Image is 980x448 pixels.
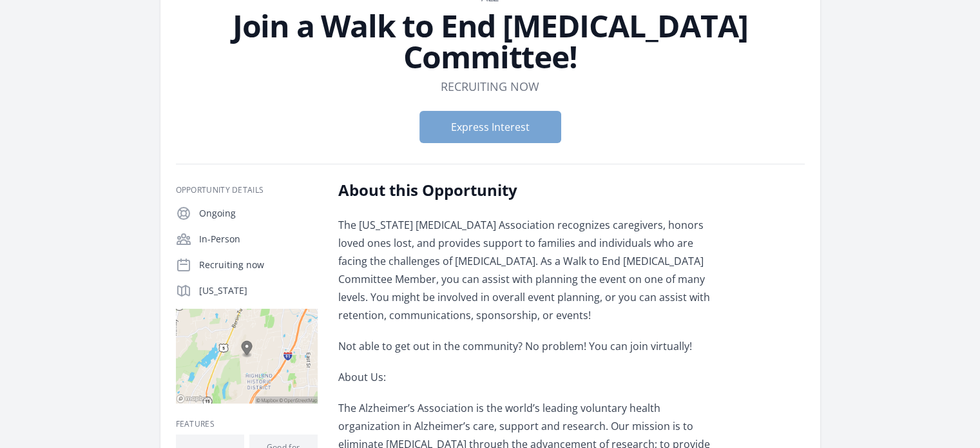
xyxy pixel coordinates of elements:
[199,233,318,246] p: In-Person
[176,309,318,404] img: Map
[338,337,715,355] p: Not able to get out in the community? No problem! You can join virtually!
[199,258,318,271] p: Recruiting now
[338,216,715,324] p: The [US_STATE] [MEDICAL_DATA] Association recognizes caregivers, honors loved ones lost, and prov...
[441,77,539,95] dd: Recruiting now
[176,185,318,195] h3: Opportunity Details
[199,284,318,297] p: [US_STATE]
[176,419,318,429] h3: Features
[338,368,715,386] p: About Us:
[199,207,318,220] p: Ongoing
[419,111,561,143] button: Express Interest
[338,180,715,200] h2: About this Opportunity
[176,10,805,72] h1: Join a Walk to End [MEDICAL_DATA] Committee!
